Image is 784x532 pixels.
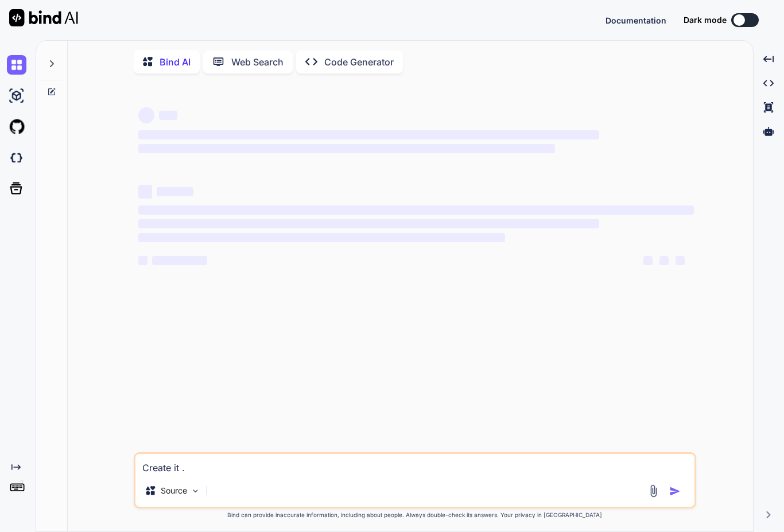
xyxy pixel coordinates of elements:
[138,233,505,242] span: ‌
[7,86,26,106] img: ai-studio
[159,111,177,120] span: ‌
[152,256,207,265] span: ‌
[231,55,284,69] p: Web Search
[606,15,666,25] span: Documentation
[606,14,666,26] button: Documentation
[643,256,653,265] span: ‌
[160,55,191,69] p: Bind AI
[669,486,681,497] img: icon
[659,256,669,265] span: ‌
[138,185,152,199] span: ‌
[161,485,187,496] p: Source
[676,256,685,265] span: ‌
[9,9,78,26] img: Bind AI
[7,148,26,168] img: darkCloudIdeIcon
[138,256,148,265] span: ‌
[138,205,694,215] span: ‌
[7,55,26,75] img: chat
[191,486,200,496] img: Pick Models
[138,107,154,123] span: ‌
[135,454,694,475] textarea: Create it .
[7,117,26,137] img: githubLight
[138,219,599,228] span: ‌
[138,130,599,139] span: ‌
[684,14,727,26] span: Dark mode
[157,187,193,196] span: ‌
[647,484,660,498] img: attachment
[134,511,696,519] p: Bind can provide inaccurate information, including about people. Always double-check its answers....
[138,144,555,153] span: ‌
[324,55,394,69] p: Code Generator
